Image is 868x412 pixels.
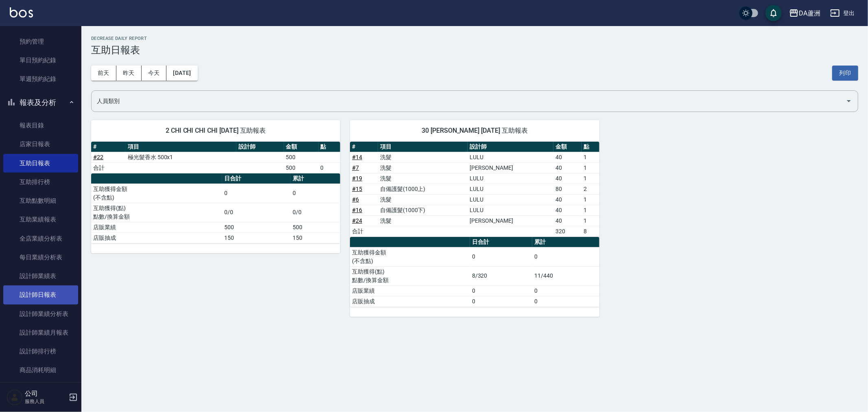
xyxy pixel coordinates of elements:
[378,162,468,173] td: 洗髮
[3,92,78,113] button: 報表及分析
[553,215,582,226] td: 40
[553,226,582,237] td: 320
[352,207,362,213] a: #16
[3,135,78,153] a: 店家日報表
[10,7,33,18] img: Logo
[91,222,222,232] td: 店販業績
[553,173,582,184] td: 40
[468,173,553,184] td: LULU
[582,205,599,215] td: 1
[799,8,820,18] div: DA蘆洲
[3,229,78,248] a: 全店業績分析表
[532,285,599,296] td: 0
[553,162,582,173] td: 40
[468,152,553,162] td: LULU
[3,210,78,229] a: 互助業績報表
[101,127,330,135] span: 2 CHI CHI CHI CHI [DATE] 互助報表
[832,66,858,81] button: 列印
[116,66,142,81] button: 昨天
[350,296,470,307] td: 店販抽成
[3,361,78,379] a: 商品消耗明細
[3,154,78,173] a: 互助日報表
[3,323,78,342] a: 設計師業績月報表
[378,194,468,205] td: 洗髮
[532,247,599,266] td: 0
[786,5,824,22] button: DA蘆洲
[765,5,782,21] button: save
[291,203,341,222] td: 0/0
[91,173,340,243] table: a dense table
[25,390,66,398] h5: 公司
[3,51,78,70] a: 單日預約紀錄
[553,152,582,162] td: 40
[291,222,341,232] td: 500
[350,266,470,285] td: 互助獲得(點) 點數/換算金額
[553,194,582,205] td: 40
[468,184,553,194] td: LULU
[350,247,470,266] td: 互助獲得金額 (不含點)
[3,380,78,399] a: 商品庫存表
[236,142,284,152] th: 設計師
[470,237,532,248] th: 日合計
[222,203,291,222] td: 0/0
[350,237,599,307] table: a dense table
[582,142,599,152] th: 點
[350,226,378,237] td: 合計
[284,142,319,152] th: 金額
[352,175,362,182] a: #19
[319,142,341,152] th: 點
[827,6,858,21] button: 登出
[468,162,553,173] td: [PERSON_NAME]
[91,44,858,56] h3: 互助日報表
[468,142,553,152] th: 設計師
[553,205,582,215] td: 40
[350,285,470,296] td: 店販業績
[3,267,78,285] a: 設計師業績表
[352,217,362,224] a: #24
[3,342,78,361] a: 設計師排行榜
[470,247,532,266] td: 0
[222,184,291,203] td: 0
[350,142,599,237] table: a dense table
[319,162,341,173] td: 0
[91,184,222,203] td: 互助獲得金額 (不含點)
[378,184,468,194] td: 自備護髮(1000上)
[3,173,78,191] a: 互助排行榜
[468,194,553,205] td: LULU
[142,66,167,81] button: 今天
[91,232,222,243] td: 店販抽成
[582,194,599,205] td: 1
[352,186,362,192] a: #15
[378,173,468,184] td: 洗髮
[7,389,23,405] img: Person
[91,203,222,222] td: 互助獲得(點) 點數/換算金額
[378,205,468,215] td: 自備護髮(1000下)
[582,184,599,194] td: 2
[3,116,78,135] a: 報表目錄
[378,142,468,152] th: 項目
[532,266,599,285] td: 11/440
[582,215,599,226] td: 1
[25,398,66,405] p: 服務人員
[378,215,468,226] td: 洗髮
[582,173,599,184] td: 1
[222,232,291,243] td: 150
[291,184,341,203] td: 0
[126,142,236,152] th: 項目
[3,32,78,51] a: 預約管理
[350,142,378,152] th: #
[95,94,842,108] input: 人員名稱
[91,142,340,173] table: a dense table
[284,152,319,162] td: 500
[3,305,78,323] a: 設計師業績分析表
[93,154,103,160] a: #22
[378,152,468,162] td: 洗髮
[284,162,319,173] td: 500
[91,36,858,41] h2: Decrease Daily Report
[291,173,341,184] th: 累計
[532,237,599,248] th: 累計
[582,152,599,162] td: 1
[3,248,78,267] a: 每日業績分析表
[3,70,78,88] a: 單週預約紀錄
[582,226,599,237] td: 8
